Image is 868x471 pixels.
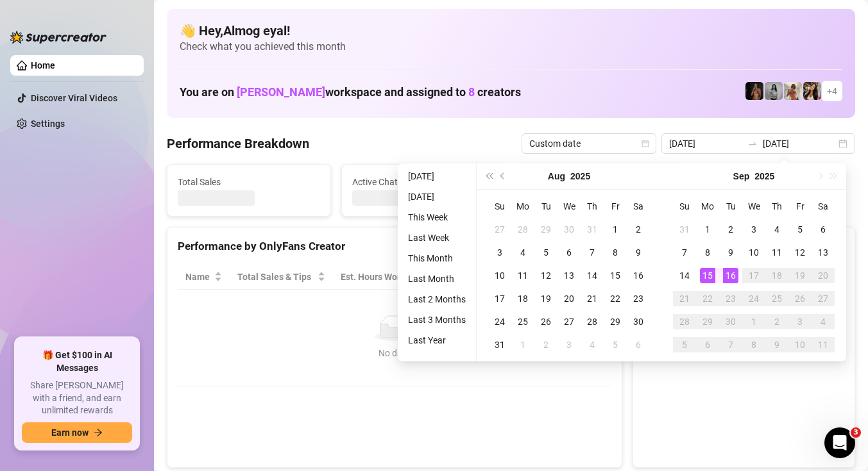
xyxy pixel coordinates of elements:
[643,238,844,255] div: Sales by OnlyFans Creator
[527,175,670,189] span: Messages Sent
[763,136,836,151] input: End date
[824,427,855,458] iframe: Intercom live chat
[167,135,309,153] h4: Performance Breakdown
[642,140,649,147] span: calendar
[765,82,783,100] img: A
[180,40,842,54] span: Check what you achieved this month
[230,265,333,290] th: Total Sales & Tips
[185,270,212,284] span: Name
[31,93,117,103] a: Discover Viral Videos
[178,238,611,255] div: Performance by OnlyFans Creator
[180,22,842,40] h4: 👋 Hey, Almog eyal !
[745,82,763,100] img: D
[669,136,742,151] input: Start date
[523,270,593,284] span: Chat Conversion
[10,31,106,44] img: logo-BBDzfeDw.svg
[529,134,649,153] span: Custom date
[94,428,103,437] span: arrow-right
[51,427,89,438] span: Earn now
[22,379,132,417] span: Share [PERSON_NAME] with a friend, and earn unlimited rewards
[22,349,132,374] span: 🎁 Get $100 in AI Messages
[851,427,861,438] span: 3
[191,346,599,360] div: No data
[178,265,230,290] th: Name
[31,119,65,129] a: Settings
[747,138,758,149] span: swap-right
[31,60,55,70] a: Home
[237,85,325,99] span: [PERSON_NAME]
[747,138,758,149] span: to
[352,175,495,189] span: Active Chats
[341,270,419,284] div: Est. Hours Worked
[237,270,315,284] span: Total Sales & Tips
[436,265,515,290] th: Sales / Hour
[180,85,521,99] h1: You are on workspace and assigned to creators
[827,84,837,98] span: + 4
[22,422,132,443] button: Earn nowarrow-right
[515,265,611,290] th: Chat Conversion
[444,270,497,284] span: Sales / Hour
[178,175,320,189] span: Total Sales
[784,82,802,100] img: Green
[468,85,475,99] span: 8
[803,82,821,100] img: AD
